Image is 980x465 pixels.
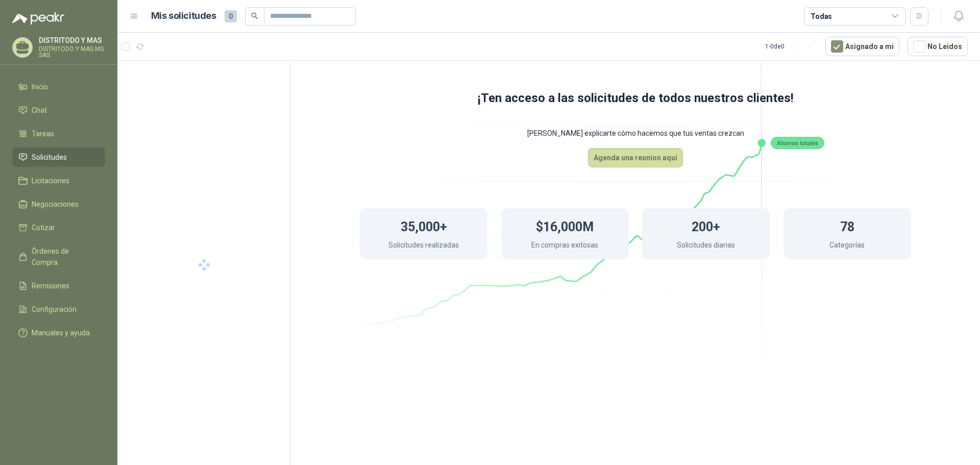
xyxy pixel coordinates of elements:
a: Tareas [12,124,105,143]
a: Cotizar [12,218,105,237]
h1: 35,000+ [401,214,447,237]
span: Chat [32,105,47,116]
span: Licitaciones [32,175,69,186]
a: Chat [12,101,105,120]
button: Agenda una reunion aquí [588,148,683,167]
button: No Leídos [908,37,968,56]
a: Órdenes de Compra [12,241,105,272]
p: Categorías [829,239,865,253]
span: Remisiones [32,280,69,291]
a: Licitaciones [12,171,105,190]
p: Solicitudes diarias [677,239,735,253]
a: Manuales y ayuda [12,323,105,342]
img: Logo peakr [12,12,64,25]
p: DISTRITODO Y MAS [39,37,105,44]
a: Negociaciones [12,194,105,214]
span: 0 [225,10,237,22]
span: Cotizar [32,222,55,233]
span: Negociaciones [32,199,79,210]
span: Configuración [32,304,77,315]
div: 1 - 0 de 0 [765,38,817,55]
h1: 78 [840,214,854,237]
span: Manuales y ayuda [32,327,90,338]
button: Asignado a mi [825,37,899,56]
span: Solicitudes [32,152,67,163]
span: Tareas [32,128,54,139]
p: En compras exitosas [531,239,598,253]
h1: 200+ [692,214,720,237]
a: Inicio [12,77,105,96]
p: [PERSON_NAME] explicarte cómo hacemos que tus ventas crezcan [319,118,952,148]
span: search [251,12,258,19]
span: Inicio [32,81,48,92]
h1: Mis solicitudes [151,9,216,23]
p: DISTRITODO Y MAS MG SAS [39,46,105,58]
div: Todas [811,11,832,22]
span: Órdenes de Compra [32,246,95,268]
p: Solicitudes realizadas [388,239,459,253]
h1: $16,000M [536,214,594,237]
h1: ¡Ten acceso a las solicitudes de todos nuestros clientes! [319,89,952,108]
a: Configuración [12,300,105,319]
a: Solicitudes [12,148,105,167]
a: Remisiones [12,276,105,296]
